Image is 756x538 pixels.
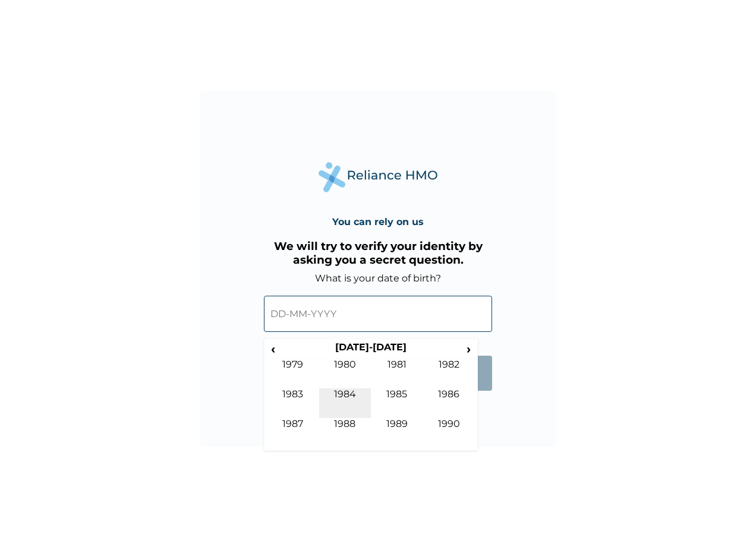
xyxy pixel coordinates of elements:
span: › [462,341,475,356]
th: [DATE]-[DATE] [279,341,462,358]
h3: We will try to verify your identity by asking you a secret question. [264,239,492,267]
td: 1980 [319,359,371,388]
td: 1982 [423,359,475,388]
h4: You can rely on us [332,216,424,227]
td: 1983 [267,388,319,418]
td: 1988 [319,418,371,448]
input: DD-MM-YYYY [264,296,492,332]
td: 1990 [423,418,475,448]
td: 1984 [319,388,371,418]
label: What is your date of birth? [315,273,441,284]
td: 1986 [423,388,475,418]
td: 1981 [371,359,423,388]
span: ‹ [267,341,279,356]
td: 1989 [371,418,423,448]
img: Reliance Health's Logo [319,162,437,192]
td: 1987 [267,418,319,448]
td: 1979 [267,359,319,388]
td: 1985 [371,388,423,418]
